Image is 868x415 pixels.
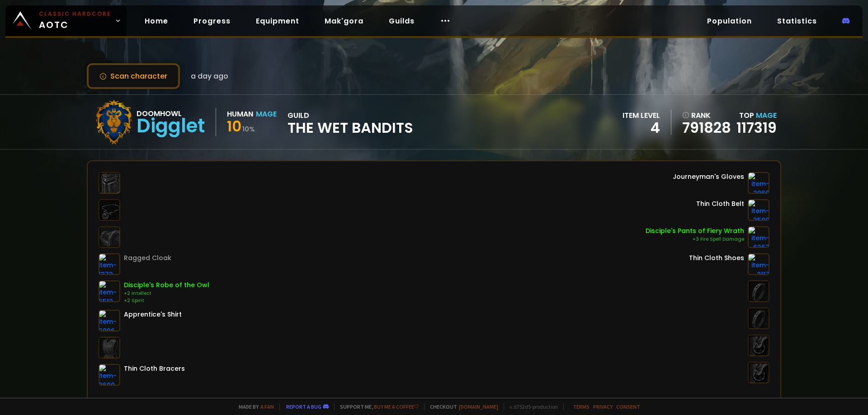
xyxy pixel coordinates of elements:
[286,403,321,410] a: Report a bug
[124,253,171,263] div: Ragged Cloak
[124,297,209,304] div: +2 Spirit
[696,199,744,209] div: Thin Cloth Belt
[242,125,255,134] small: 10 %
[256,108,277,120] div: Mage
[736,110,777,121] div: Top
[593,403,613,410] a: Privacy
[124,364,185,373] div: Thin Cloth Bracers
[700,12,759,30] a: Population
[736,117,777,138] a: 117319
[748,226,769,248] img: item-6267
[504,403,558,410] span: v. d752d5 - production
[382,12,422,30] a: Guilds
[459,403,498,410] a: [DOMAIN_NAME]
[573,403,590,410] a: Terms
[424,403,498,410] span: Checkout
[646,236,744,243] div: +3 Fire Spell Damage
[770,12,824,30] a: Statistics
[124,280,209,290] div: Disciple's Robe of the Owl
[124,310,182,319] div: Apprentice's Shirt
[623,121,660,135] div: 4
[39,10,111,32] span: AOTC
[233,403,274,410] span: Made by
[99,364,120,386] img: item-3600
[748,172,769,194] img: item-2960
[5,5,127,36] a: Classic HardcoreAOTC
[191,70,228,82] span: a day ago
[748,199,769,221] img: item-3599
[616,403,640,410] a: Consent
[288,110,413,135] div: guild
[317,12,371,30] a: Mak'gora
[137,119,205,133] div: Digglet
[87,63,180,89] button: Scan character
[249,12,307,30] a: Equipment
[137,108,205,119] div: Doomhowl
[756,110,777,121] span: Mage
[748,253,769,275] img: item-2117
[39,10,111,18] small: Classic Hardcore
[623,110,660,121] div: item level
[124,290,209,297] div: +2 Intellect
[646,226,744,236] div: Disciple's Pants of Fiery Wrath
[137,12,175,30] a: Home
[689,253,744,263] div: Thin Cloth Shoes
[334,403,419,410] span: Support me,
[99,310,120,331] img: item-6096
[227,116,241,136] span: 10
[682,110,731,121] div: rank
[288,121,413,135] span: The Wet Bandits
[186,12,238,30] a: Progress
[99,280,120,302] img: item-6512
[374,403,419,410] a: Buy me a coffee
[260,403,274,410] a: a fan
[682,121,731,135] a: 791828
[99,253,120,275] img: item-1372
[673,172,744,182] div: Journeyman's Gloves
[227,108,253,120] div: Human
